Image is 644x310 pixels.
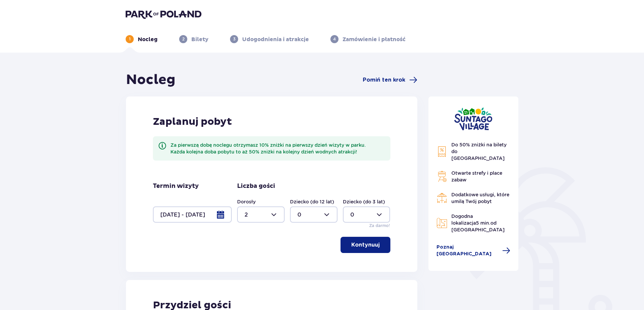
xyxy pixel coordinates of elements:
[437,146,447,157] img: Discount Icon
[454,107,492,131] img: Suntago Village
[170,142,385,155] div: Za pierwszą dobę noclegu otrzymasz 10% zniżki na pierwszy dzień wizyty w parku. Każda kolejna dob...
[437,244,511,257] a: Poznaj [GEOGRAPHIC_DATA]
[126,9,201,19] img: Park of Poland logo
[333,36,336,42] p: 4
[343,36,406,43] p: Zamówienie i płatność
[363,76,405,84] span: Pomiń ten krok
[451,192,509,204] span: Dodatkowe usługi, które umilą Twój pobyt
[182,36,185,42] p: 2
[341,237,390,253] button: Kontynuuj
[451,142,507,161] span: Do 50% zniżki na bilety do [GEOGRAPHIC_DATA]
[343,198,385,205] label: Dziecko (do 3 lat)
[237,198,256,205] label: Dorosły
[437,193,447,203] img: Restaurant Icon
[242,36,309,43] p: Udogodnienia i atrakcje
[351,241,380,249] p: Kontynuuj
[437,171,447,182] img: Grill Icon
[369,223,390,229] p: Za darmo!
[451,170,502,182] span: Otwarte strefy i place zabaw
[451,214,505,232] span: Dogodna lokalizacja od [GEOGRAPHIC_DATA]
[129,36,131,42] p: 1
[476,220,490,226] span: 5 min.
[363,76,417,84] a: Pomiń ten krok
[153,115,232,128] p: Zaplanuj pobyt
[290,198,334,205] label: Dziecko (do 12 lat)
[437,218,447,228] img: Map Icon
[191,36,208,43] p: Bilety
[233,36,235,42] p: 3
[126,72,175,88] h1: Nocleg
[153,182,199,190] p: Termin wizyty
[237,182,275,190] p: Liczba gości
[437,244,498,257] span: Poznaj [GEOGRAPHIC_DATA]
[138,36,158,43] p: Nocleg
